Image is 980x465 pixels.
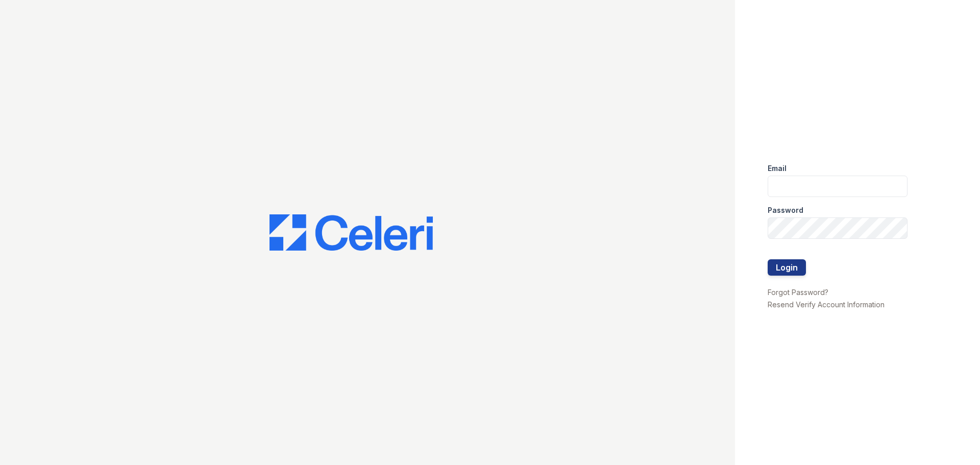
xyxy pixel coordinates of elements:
[269,214,433,251] img: CE_Logo_Blue-a8612792a0a2168367f1c8372b55b34899dd931a85d93a1a3d3e32e68fde9ad4.png
[768,205,803,215] label: Password
[768,300,885,309] a: Resend Verify Account Information
[768,288,828,297] a: Forgot Password?
[768,163,787,174] label: Email
[768,259,806,276] button: Login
